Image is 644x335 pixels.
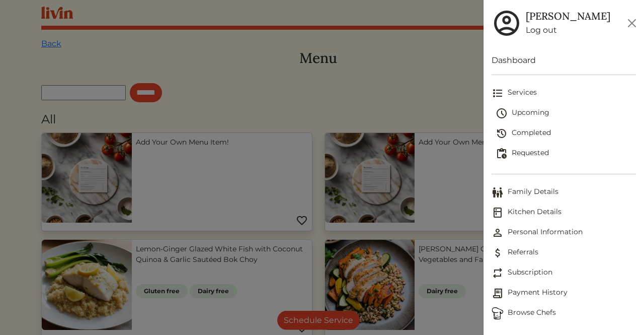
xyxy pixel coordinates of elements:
img: Payment History [492,287,504,299]
a: Personal InformationPersonal Information [492,223,636,243]
a: ChefsBrowse Chefs [492,303,636,323]
span: Completed [496,127,636,140]
span: Services [492,87,636,99]
a: Kitchen DetailsKitchen Details [492,203,636,223]
button: Close [624,15,640,31]
a: Upcoming [496,103,636,123]
span: Browse Chefs [492,307,636,319]
span: Kitchen Details [492,207,636,219]
img: Referrals [492,247,504,259]
span: Requested [496,148,636,160]
a: Requested [496,144,636,164]
a: Services [492,83,636,103]
span: Payment History [492,287,636,299]
a: Payment HistoryPayment History [492,283,636,303]
img: user_account-e6e16d2ec92f44fc35f99ef0dc9cddf60790bfa021a6ecb1c896eb5d2907b31c.svg [492,8,522,38]
img: Subscription [492,267,504,279]
span: Subscription [492,267,636,279]
img: Browse Chefs [492,307,504,319]
a: SubscriptionSubscription [492,263,636,283]
a: Family DetailsFamily Details [492,182,636,203]
img: Kitchen Details [492,207,504,219]
img: schedule-fa401ccd6b27cf58db24c3bb5584b27dcd8bd24ae666a918e1c6b4ae8c451a22.svg [496,107,508,119]
a: Dashboard [492,54,636,66]
h5: [PERSON_NAME] [526,10,610,22]
img: pending_actions-fd19ce2ea80609cc4d7bbea353f93e2f363e46d0f816104e4e0650fdd7f915cf.svg [496,148,508,160]
img: Family Details [492,186,504,198]
img: format_list_bulleted-ebc7f0161ee23162107b508e562e81cd567eeab2455044221954b09d19068e74.svg [492,87,504,99]
span: Upcoming [496,107,636,119]
a: Completed [496,123,636,144]
img: Personal Information [492,227,504,239]
span: Referrals [492,247,636,259]
img: history-2b446bceb7e0f53b931186bf4c1776ac458fe31ad3b688388ec82af02103cd45.svg [496,127,508,140]
a: Log out [526,24,610,36]
span: Personal Information [492,227,636,239]
a: ReferralsReferrals [492,243,636,263]
span: Family Details [492,186,636,198]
